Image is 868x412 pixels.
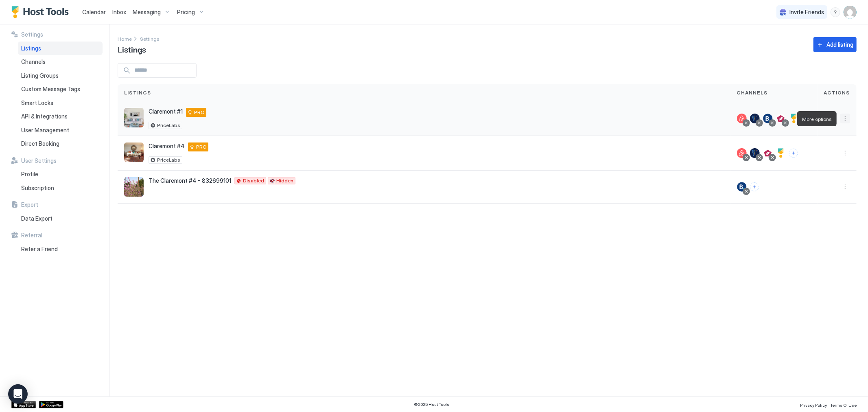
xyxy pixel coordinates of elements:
[737,89,768,96] span: Channels
[18,167,103,181] a: Profile
[800,403,827,408] span: Privacy Policy
[18,82,103,96] a: Custom Message Tags
[21,72,59,79] span: Listing Groups
[18,110,103,123] a: API & Integrations
[813,37,857,52] button: Add listing
[844,6,857,19] div: User profile
[124,89,151,96] span: Listings
[196,143,207,151] span: PRO
[21,31,43,38] span: Settings
[140,36,160,42] span: Settings
[39,401,63,408] a: Google Play Store
[21,85,80,93] span: Custom Message Tags
[124,108,144,127] div: listing image
[789,149,798,158] button: Connect channels
[18,181,103,195] a: Subscription
[124,142,144,162] div: listing image
[840,182,850,192] div: menu
[21,171,38,178] span: Profile
[118,36,132,42] span: Home
[21,45,41,52] span: Listings
[18,242,103,256] a: Refer a Friend
[140,34,160,43] a: Settings
[112,9,126,15] span: Inbox
[177,9,195,16] span: Pricing
[21,140,59,147] span: Direct Booking
[21,99,53,107] span: Smart Locks
[826,40,853,49] div: Add listing
[118,34,132,43] a: Home
[149,108,183,115] span: Claremont #1
[18,55,103,69] a: Channels
[21,201,38,208] span: Export
[840,148,850,158] button: More options
[21,232,42,239] span: Referral
[21,113,68,120] span: API & Integrations
[18,69,103,83] a: Listing Groups
[840,114,850,123] div: menu
[149,177,231,184] span: The Claremont #4 - 832699101
[140,34,160,43] div: Breadcrumb
[149,142,185,150] span: Claremont #4
[21,245,58,253] span: Refer a Friend
[18,212,103,226] a: Data Export
[18,96,103,110] a: Smart Locks
[131,64,196,77] input: Input Field
[802,116,832,122] span: More options
[414,402,450,407] span: © 2025 Host Tools
[840,182,850,192] button: More options
[8,384,28,404] div: Open Intercom Messenger
[82,8,106,16] a: Calendar
[11,401,36,408] a: App Store
[800,400,827,409] a: Privacy Policy
[18,137,103,151] a: Direct Booking
[21,58,46,66] span: Channels
[18,42,103,55] a: Listings
[124,177,144,197] div: listing image
[830,400,857,409] a: Terms Of Use
[824,89,850,96] span: Actions
[840,114,850,123] button: More options
[118,34,132,43] div: Breadcrumb
[11,6,72,18] a: Host Tools Logo
[789,9,824,16] span: Invite Friends
[840,148,850,158] div: menu
[750,182,759,191] button: Connect channels
[112,8,126,16] a: Inbox
[21,157,57,164] span: User Settings
[21,127,69,134] span: User Management
[133,9,161,16] span: Messaging
[118,43,146,55] span: Listings
[194,109,205,116] span: PRO
[82,9,106,15] span: Calendar
[830,403,857,408] span: Terms Of Use
[18,123,103,137] a: User Management
[21,184,54,192] span: Subscription
[21,215,52,222] span: Data Export
[831,7,840,17] div: menu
